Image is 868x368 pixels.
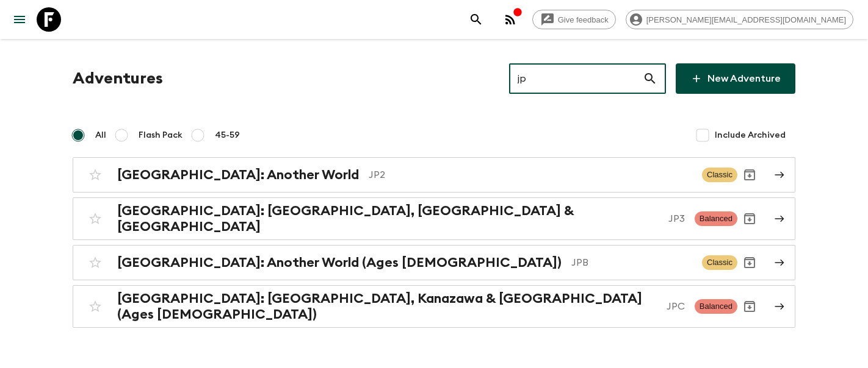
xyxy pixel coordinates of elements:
[532,10,616,29] a: Give feedback
[369,168,692,182] p: JP2
[509,62,643,96] input: e.g. AR1, Argentina
[215,129,240,141] span: 45-59
[702,168,737,182] span: Classic
[737,163,762,187] button: Archive
[139,129,183,141] span: Flash Pack
[117,255,562,271] h2: [GEOGRAPHIC_DATA]: Another World (Ages [DEMOGRAPHIC_DATA])
[73,285,795,328] a: [GEOGRAPHIC_DATA]: [GEOGRAPHIC_DATA], Kanazawa & [GEOGRAPHIC_DATA] (Ages [DEMOGRAPHIC_DATA])JPCBa...
[95,129,106,141] span: All
[695,299,737,314] span: Balanced
[640,15,853,24] span: [PERSON_NAME][EMAIL_ADDRESS][DOMAIN_NAME]
[626,10,853,29] div: [PERSON_NAME][EMAIL_ADDRESS][DOMAIN_NAME]
[7,7,32,32] button: menu
[737,250,762,275] button: Archive
[695,211,737,226] span: Balanced
[117,203,659,235] h2: [GEOGRAPHIC_DATA]: [GEOGRAPHIC_DATA], [GEOGRAPHIC_DATA] & [GEOGRAPHIC_DATA]
[676,63,795,94] a: New Adventure
[702,255,737,270] span: Classic
[668,211,685,226] p: JP3
[117,167,359,183] h2: [GEOGRAPHIC_DATA]: Another World
[667,299,685,314] p: JPC
[73,245,795,280] a: [GEOGRAPHIC_DATA]: Another World (Ages [DEMOGRAPHIC_DATA])JPBClassicArchive
[73,197,795,240] a: [GEOGRAPHIC_DATA]: [GEOGRAPHIC_DATA], [GEOGRAPHIC_DATA] & [GEOGRAPHIC_DATA]JP3BalancedArchive
[73,66,163,91] h1: Adventures
[715,129,786,141] span: Include Archived
[464,7,488,32] button: search adventures
[737,207,762,231] button: Archive
[117,291,657,322] h2: [GEOGRAPHIC_DATA]: [GEOGRAPHIC_DATA], Kanazawa & [GEOGRAPHIC_DATA] (Ages [DEMOGRAPHIC_DATA])
[551,15,615,24] span: Give feedback
[73,157,795,193] a: [GEOGRAPHIC_DATA]: Another WorldJP2ClassicArchive
[571,255,692,270] p: JPB
[737,294,762,319] button: Archive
